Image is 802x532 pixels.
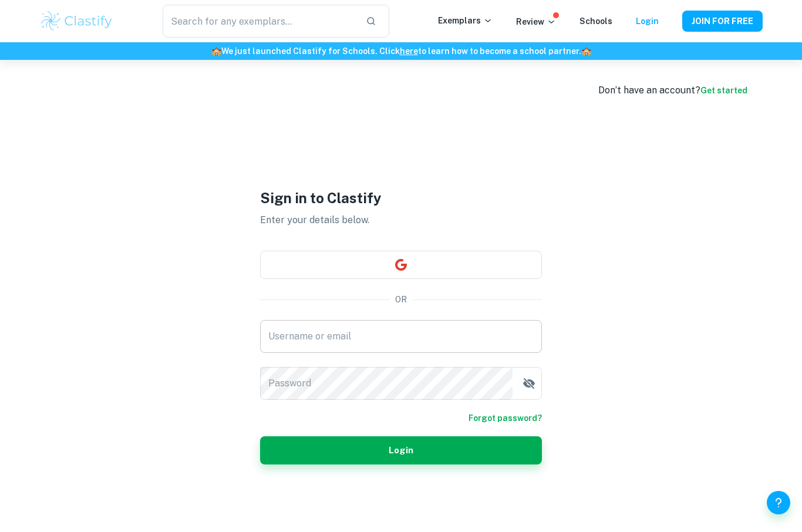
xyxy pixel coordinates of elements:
[438,14,493,27] p: Exemplars
[395,293,407,306] p: OR
[469,412,542,425] a: Forgot password?
[211,46,221,56] span: 🏫
[700,86,747,95] a: Get started
[516,15,556,28] p: Review
[260,213,542,227] p: Enter your details below.
[260,187,542,208] h1: Sign in to Clastify
[598,83,747,97] div: Don’t have an account?
[39,9,114,33] img: Clastify logo
[767,491,790,514] button: Help and Feedback
[400,46,418,56] a: here
[579,16,612,26] a: Schools
[163,5,356,38] input: Search for any exemplars...
[636,16,659,26] a: Login
[260,436,542,464] button: Login
[581,46,591,56] span: 🏫
[682,11,763,32] button: JOIN FOR FREE
[2,45,800,58] h6: We just launched Clastify for Schools. Click to learn how to become a school partner.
